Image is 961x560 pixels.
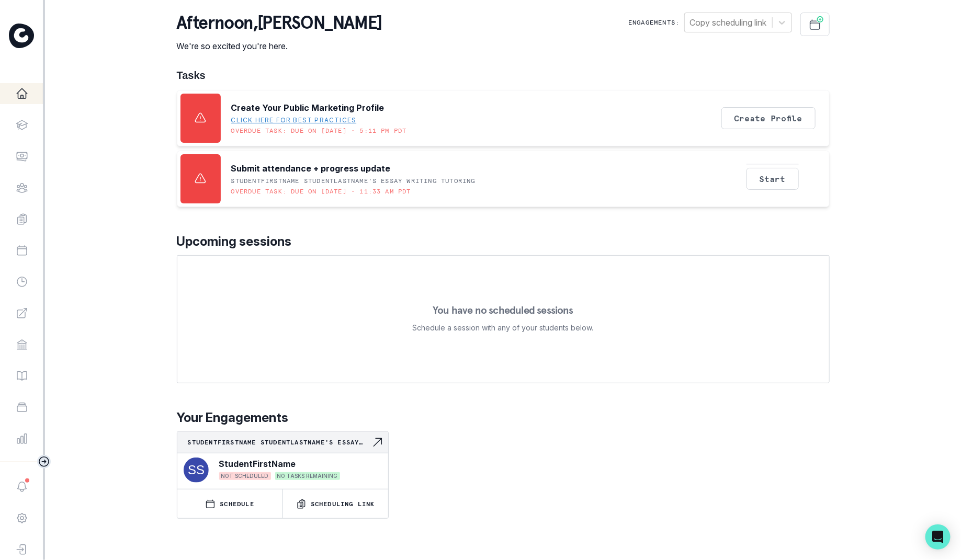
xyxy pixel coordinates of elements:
[231,187,411,196] p: Overdue task: Due on [DATE] • 11:33 AM PDT
[747,168,799,190] button: Start
[371,436,384,449] svg: Navigate to engagement page
[413,322,594,334] p: Schedule a session with any of your students below.
[177,489,282,518] button: SCHEDULE
[219,472,271,480] span: NOT SCHEDULED
[800,13,830,36] button: Schedule Sessions
[177,40,382,52] p: We're so excited you're here.
[177,232,830,251] p: Upcoming sessions
[275,472,340,480] span: NO TASKS REMAINING
[231,162,391,175] p: Submit attendance + progress update
[231,127,407,135] p: Overdue task: Due on [DATE] • 5:11 PM PDT
[925,524,951,550] div: Open Intercom Messenger
[721,107,816,129] button: Create Profile
[433,305,573,315] p: You have no scheduled sessions
[177,408,830,427] p: Your Engagements
[219,458,296,470] p: StudentFirstName
[231,116,357,124] a: Click here for best practices
[177,432,388,485] a: StudentFirstName StudentLastName's Essay Writing tutoringNavigate to engagement pageStudentFirstN...
[628,18,680,27] p: Engagements:
[177,69,830,82] h1: Tasks
[9,24,34,48] img: Curious Cardinals Logo
[184,458,209,483] img: svg
[283,489,388,518] button: Scheduling Link
[690,16,767,29] div: Copy scheduling link
[311,500,375,508] p: Scheduling Link
[220,500,254,508] p: SCHEDULE
[37,455,51,468] button: Toggle sidebar
[188,438,371,447] p: StudentFirstName StudentLastName's Essay Writing tutoring
[231,177,476,185] p: StudentFirstName StudentLastName's Essay Writing tutoring
[177,13,382,33] p: afternoon , [PERSON_NAME]
[231,101,385,114] p: Create Your Public Marketing Profile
